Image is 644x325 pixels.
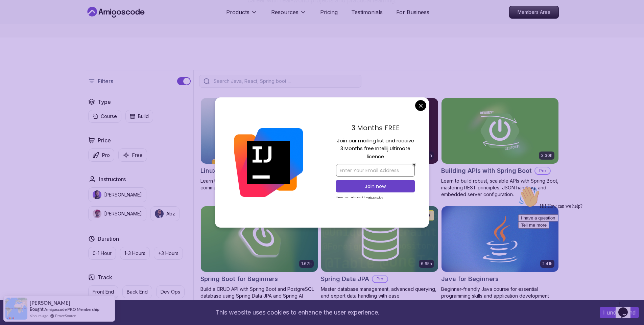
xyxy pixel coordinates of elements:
[321,206,438,299] a: Spring Data JPA card6.65hNEWSpring Data JPAProMaster database management, advanced querying, and ...
[200,206,318,299] a: Spring Boot for Beginners card1.67hNEWSpring Boot for BeginnersBuild a CRUD API with Spring Boot ...
[93,190,101,199] img: instructor img
[3,20,67,25] span: Hi! How can we help?
[321,206,438,272] img: Spring Data JPA card
[441,178,559,198] p: Learn to build robust, scalable APIs with Spring Boot, mastering REST principles, JSON handling, ...
[124,250,145,257] p: 1-3 Hours
[120,247,150,260] button: 1-3 Hours
[201,206,318,272] img: Spring Boot for Beginners card
[321,274,369,284] h2: Spring Data JPA
[200,286,318,299] p: Build a CRUD API with Spring Boot and PostgreSQL database using Spring Data JPA and Spring AI
[212,78,357,85] input: Search Java, React, Spring boot ...
[150,206,180,221] button: instructor imgAbz
[93,288,114,295] p: Front End
[98,77,113,85] p: Filters
[373,276,387,282] p: Pro
[88,110,121,123] button: Course
[88,285,118,298] button: Front End
[3,3,24,24] img: :wave:
[226,8,249,16] p: Products
[30,306,44,312] span: Bought
[155,209,164,218] img: instructor img
[99,175,126,183] h2: Instructors
[122,285,152,298] button: Back End
[351,8,383,16] a: Testimonials
[104,210,142,217] p: [PERSON_NAME]
[320,8,338,16] a: Pricing
[541,153,552,158] p: 3.30h
[301,261,312,266] p: 1.67h
[5,305,590,320] div: This website uses cookies to enhance the user experience.
[127,288,148,295] p: Back End
[156,285,185,298] button: Dev Ops
[93,209,101,218] img: instructor img
[30,300,70,306] span: [PERSON_NAME]
[3,31,43,38] button: I have a question
[396,8,429,16] a: For Business
[441,206,559,299] a: Java for Beginners card2.41hJava for BeginnersBeginner-friendly Java course for essential program...
[118,148,147,162] button: Free
[93,250,112,257] p: 0-1 Hour
[88,148,114,162] button: Pro
[88,206,146,221] button: instructor img[PERSON_NAME]
[44,307,99,312] a: Amigoscode PRO Membership
[5,298,27,320] img: provesource social proof notification image
[200,166,260,176] h2: Linux Fundamentals
[200,178,318,191] p: Learn the fundamentals of Linux and how to use the command line
[98,273,112,281] h2: Track
[516,183,637,295] iframe: chat widget
[125,110,153,123] button: Build
[321,286,438,299] p: Master database management, advanced querying, and expert data handling with ease
[200,98,318,191] a: Linux Fundamentals card6.00hLinux FundamentalsProLearn the fundamentals of Linux and how to use t...
[442,98,558,164] img: Building APIs with Spring Boot card
[98,98,111,106] h2: Type
[138,113,149,120] p: Build
[104,191,142,198] p: [PERSON_NAME]
[616,298,637,318] iframe: chat widget
[201,98,318,164] img: Linux Fundamentals card
[101,113,117,120] p: Course
[200,274,278,284] h2: Spring Boot for Beginners
[166,210,175,217] p: Abz
[98,235,119,243] h2: Duration
[132,152,143,159] p: Free
[442,206,558,272] img: Java for Beginners card
[441,98,559,198] a: Building APIs with Spring Boot card3.30hBuilding APIs with Spring BootProLearn to build robust, s...
[161,288,180,295] p: Dev Ops
[88,187,146,202] button: instructor img[PERSON_NAME]
[421,261,432,266] p: 6.65h
[3,38,34,45] button: Tell me more
[509,6,559,19] a: Members Area
[226,8,258,22] button: Products
[600,307,639,318] button: Accept cookies
[154,247,183,260] button: +3 Hours
[441,166,532,176] h2: Building APIs with Spring Boot
[509,6,558,18] p: Members Area
[271,8,307,22] button: Resources
[535,167,550,174] p: Pro
[98,136,111,144] h2: Price
[30,313,48,319] span: 6 hours ago
[55,313,76,319] a: ProveSource
[88,247,116,260] button: 0-1 Hour
[441,286,559,299] p: Beginner-friendly Java course for essential programming skills and application development
[158,250,178,257] p: +3 Hours
[441,274,499,284] h2: Java for Beginners
[102,152,110,159] p: Pro
[271,8,299,16] p: Resources
[3,3,124,45] div: 👋Hi! How can we help?I have a questionTell me more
